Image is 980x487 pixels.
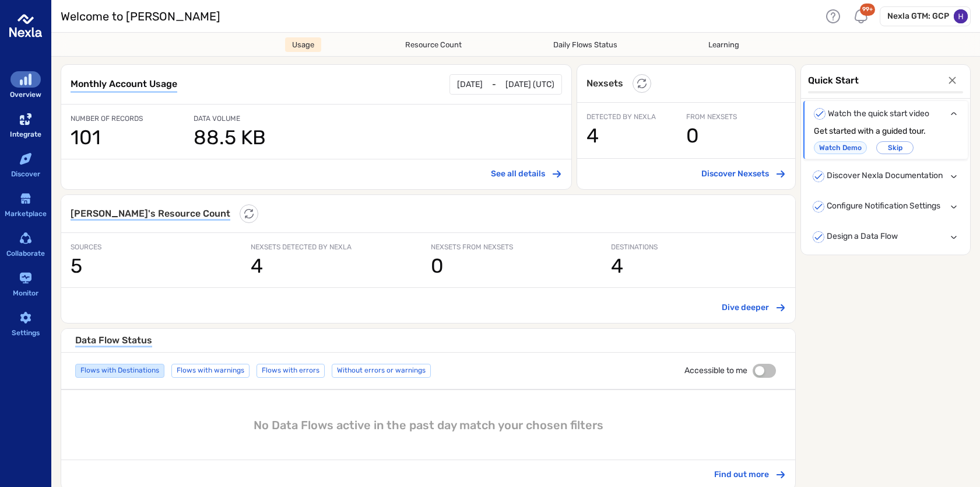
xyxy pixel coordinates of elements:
span: SOURCES [71,242,245,252]
button: See all details [486,164,567,185]
h6: [PERSON_NAME] 's Resource Count [71,208,230,220]
div: Overview [10,89,41,101]
a: Marketplace [7,189,44,222]
a: Watch Demo [814,141,867,154]
h1: 101 [71,126,194,149]
img: logo [9,9,42,42]
span: NEXSETS FROM NEXSETS [431,242,606,252]
h1: 4 [251,255,426,278]
p: [DATE] [457,78,483,92]
span: Design a Data Flow [827,231,898,243]
div: Settings [12,327,40,339]
h1: 5 [71,255,245,278]
span: Configure Notification Settings [827,201,940,213]
div: Help [824,7,842,26]
h1: 0 [686,124,786,148]
span: Daily Flows Status [553,40,617,49]
div: Collaborate [6,248,45,260]
div: Flows with Destinations [75,364,164,378]
h3: Welcome to [PERSON_NAME] [61,9,220,23]
span: DETECTED BY NEXLA [586,112,686,121]
div: Integrate [10,128,41,141]
span: FROM NEXSETS [686,112,786,121]
div: Flows with warnings [171,364,250,378]
div: Discover Nexla Documentation [803,164,968,189]
h5: No Data Flows active in the past day match your chosen filters [254,418,603,432]
div: Get started with a guided tour. [805,127,968,137]
div: Monitor [13,287,38,300]
h1: 4 [611,255,786,278]
div: Design a Data Flow [803,224,968,250]
span: Without errors or warnings [332,362,430,379]
button: Dive deeper [717,297,791,318]
a: Discover [7,149,44,182]
div: Configure Notification Settings [803,194,968,220]
button: Skip [876,141,914,154]
div: Without errors or warnings [332,364,431,378]
span: NEXSETS DETECTED BY NEXLA [251,242,426,252]
span: Monthly Account Usage [71,78,177,89]
div: 99+ [860,4,875,16]
h1: 4 [586,124,686,148]
a: Overview [7,70,44,103]
span: NUMBER OF RECORDS [71,114,194,123]
span: Quick Start [808,75,859,86]
span: DATA VOLUME [194,114,317,123]
a: Settings [7,308,44,341]
button: Find out more [709,464,791,485]
div: - [450,75,561,94]
h6: Data Flow Status [75,335,152,346]
img: ACg8ocJfsw-lCdNU7Q_oT4dyXxQKwL13WiENarzUPZPiEKFxUXezNQ=s96-c [954,9,968,23]
a: Monitor [7,269,44,301]
span: Flows with errors [257,362,324,379]
a: Integrate [7,110,44,142]
p: [DATE] (UTC) [505,78,554,92]
div: Notifications [852,7,870,26]
h1: 88.5 KB [194,126,317,149]
div: Flows with errors [257,364,325,378]
span: Discover Nexla Documentation [827,171,943,182]
span: Learning [708,40,739,49]
a: Collaborate [7,229,44,262]
h1: 0 [431,255,606,278]
div: Marketplace [5,208,47,220]
span: Flows with warnings [172,362,249,379]
span: Usage [292,40,314,49]
button: Discover Nexsets [697,164,791,185]
span: Watch the quick start video [828,108,929,120]
span: Resource Count [405,40,462,49]
h6: Nexla GTM: GCP [887,11,949,22]
span: DESTINATIONS [611,242,786,252]
h6: Nexsets [586,78,623,89]
span: Accessible to me [684,365,747,377]
span: Flows with Destinations [76,362,164,379]
div: Watch the quick start video [805,101,968,127]
div: Discover [11,168,40,180]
